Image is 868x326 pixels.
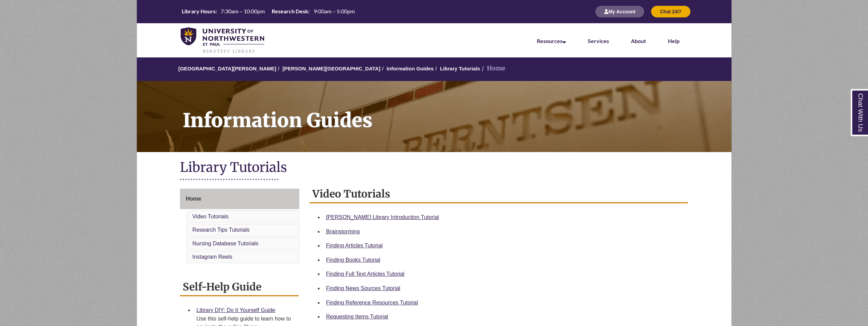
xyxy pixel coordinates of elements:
[221,8,265,14] span: 7:30am – 10:00pm
[668,38,679,44] a: Help
[631,38,646,44] a: About
[588,38,609,44] a: Services
[196,307,275,313] a: Library DIY: Do It Yourself Guide
[179,8,358,15] table: Hours Today
[310,185,688,203] h2: Video Tutorials
[314,8,355,14] span: 9:00am – 5:00pm
[179,8,218,15] th: Library Hours:
[192,214,229,219] a: Video Tutorials
[326,300,418,305] a: Finding Reference Resources Tutorial
[179,8,358,16] a: Hours Today
[595,6,644,17] button: My Account
[595,9,644,14] a: My Account
[180,278,299,296] h2: Self-Help Guide
[137,81,731,152] a: Information Guides
[192,227,249,233] a: Research Tips Tutorials
[326,285,400,291] a: Finding News Sources Tutorial
[651,9,690,14] a: Chat 24/7
[186,196,201,202] span: Home
[480,64,505,73] li: Home
[326,214,439,220] a: [PERSON_NAME] Library Introduction Tutorial
[440,66,480,71] a: Library Tutorials
[192,254,232,260] a: Instagram Reels
[180,159,688,177] h1: Library Tutorials
[175,81,731,143] h1: Information Guides
[180,189,299,264] div: Guide Page Menu
[269,8,311,15] th: Research Desk:
[180,189,299,209] a: Home
[326,243,383,248] a: Finding Articles Tutorial
[181,27,264,54] img: UNWSP Library Logo
[387,66,434,71] a: Information Guides
[326,314,388,320] a: Requesting Items Tutorial
[326,257,380,263] a: Finding Books Tutorial
[178,66,276,71] a: [GEOGRAPHIC_DATA][PERSON_NAME]
[537,38,566,44] a: Resources
[283,66,380,71] a: [PERSON_NAME][GEOGRAPHIC_DATA]
[192,241,258,246] a: Nursing Database Tutorials
[651,6,690,17] button: Chat 24/7
[326,229,360,234] a: Brainstorming
[326,271,404,277] a: Finding Full Text Articles Tutorial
